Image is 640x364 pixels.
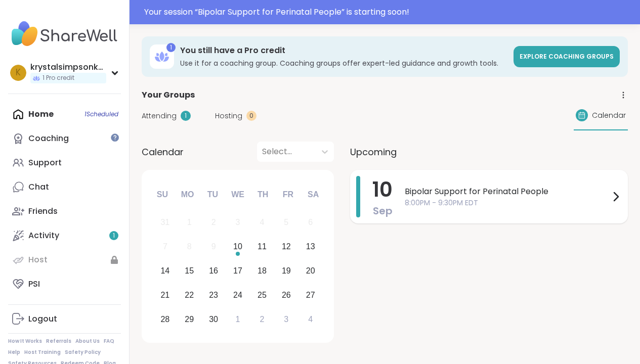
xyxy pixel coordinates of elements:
div: 22 [185,288,194,302]
div: Choose Wednesday, October 1st, 2025 [227,308,249,330]
div: Choose Sunday, September 28th, 2025 [154,308,176,330]
div: 30 [209,312,218,326]
a: Safety Policy [65,349,101,356]
div: 4 [260,215,264,229]
div: Choose Friday, September 12th, 2025 [275,236,297,258]
span: 10 [372,175,393,204]
div: Choose Wednesday, September 24th, 2025 [227,284,249,306]
div: 27 [306,288,315,302]
div: Not available Saturday, September 6th, 2025 [300,212,321,234]
span: Hosting [215,111,242,121]
a: Help [8,349,20,356]
div: 28 [160,312,169,326]
div: 19 [282,264,291,278]
div: Tu [201,184,224,206]
a: Referrals [46,338,71,345]
div: Not available Thursday, September 4th, 2025 [251,212,273,234]
div: Choose Saturday, October 4th, 2025 [300,308,321,330]
div: Coaching [28,133,69,144]
div: Choose Saturday, September 20th, 2025 [300,260,321,282]
div: Not available Monday, September 1st, 2025 [179,212,200,234]
div: Sa [302,184,324,206]
span: Attending [142,111,177,121]
div: Th [252,184,274,206]
a: How It Works [8,338,42,345]
a: Chat [8,175,121,199]
a: Coaching [8,126,121,151]
div: Choose Saturday, September 27th, 2025 [300,284,321,306]
div: Choose Monday, September 22nd, 2025 [179,284,200,306]
div: 6 [308,215,313,229]
div: 31 [160,215,169,229]
div: 16 [209,264,218,278]
span: 1 [113,232,115,240]
span: k [16,66,21,79]
div: 12 [282,240,291,253]
a: Activity1 [8,223,121,248]
div: 9 [211,240,216,253]
div: 25 [258,288,267,302]
div: Choose Thursday, September 25th, 2025 [251,284,273,306]
span: Calendar [142,145,184,159]
div: 18 [258,264,267,278]
div: Choose Saturday, September 13th, 2025 [300,236,321,258]
div: Not available Friday, September 5th, 2025 [275,212,297,234]
div: Not available Sunday, August 31st, 2025 [154,212,176,234]
div: 4 [308,312,313,326]
div: Choose Friday, October 3rd, 2025 [275,308,297,330]
div: 14 [160,264,169,278]
div: 13 [306,240,315,253]
div: 17 [233,264,242,278]
div: Not available Monday, September 8th, 2025 [179,236,200,258]
div: Choose Friday, September 26th, 2025 [275,284,297,306]
div: Activity [28,230,59,241]
div: Choose Sunday, September 21st, 2025 [154,284,176,306]
div: We [227,184,249,206]
div: 15 [185,264,194,278]
div: month 2025-09 [153,210,322,331]
a: Friends [8,199,121,223]
div: 1 [236,312,240,326]
a: Host [8,248,121,272]
div: 24 [233,288,242,302]
a: Explore Coaching Groups [514,46,620,67]
div: Not available Tuesday, September 9th, 2025 [203,236,225,258]
span: Upcoming [350,145,397,159]
div: Friends [28,206,58,217]
img: ShareWell Nav Logo [8,16,121,52]
div: Chat [28,181,49,193]
div: Support [28,157,62,168]
div: Choose Wednesday, September 10th, 2025 [227,236,249,258]
div: Choose Friday, September 19th, 2025 [275,260,297,282]
div: 7 [163,240,167,253]
div: Choose Wednesday, September 17th, 2025 [227,260,249,282]
div: 23 [209,288,218,302]
div: 11 [258,240,267,253]
div: Logout [28,313,57,325]
h3: You still have a Pro credit [180,45,507,56]
div: Choose Thursday, September 11th, 2025 [251,236,273,258]
div: Choose Thursday, September 18th, 2025 [251,260,273,282]
span: Bipolar Support for Perinatal People [405,186,610,198]
div: Fr [277,184,299,206]
a: FAQ [104,338,114,345]
a: PSI [8,272,121,296]
div: 21 [160,288,169,302]
a: Support [8,151,121,175]
div: Choose Monday, September 29th, 2025 [179,308,200,330]
div: Not available Tuesday, September 2nd, 2025 [203,212,225,234]
div: Host [28,254,48,265]
div: 8 [187,240,192,253]
div: 3 [236,215,240,229]
div: Not available Sunday, September 7th, 2025 [154,236,176,258]
div: Not available Wednesday, September 3rd, 2025 [227,212,249,234]
span: Sep [373,204,393,218]
div: 10 [233,240,242,253]
span: 8:00PM - 9:30PM EDT [405,198,610,208]
div: krystalsimpsonks30 [30,62,106,73]
div: 1 [181,111,191,121]
div: 3 [284,312,288,326]
a: About Us [75,338,100,345]
div: 29 [185,312,194,326]
span: 1 Pro credit [42,74,74,82]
